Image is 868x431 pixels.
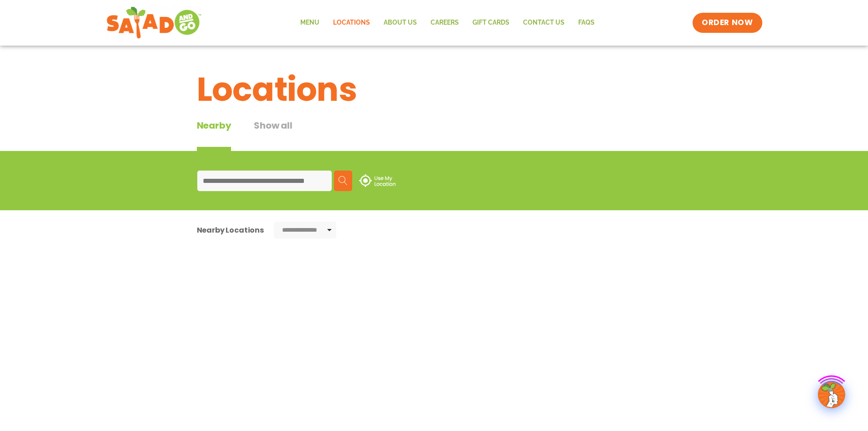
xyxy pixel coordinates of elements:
a: Contact Us [516,12,571,33]
h1: Locations [197,65,672,114]
img: search.svg [339,176,348,185]
nav: Menu [293,12,601,33]
button: Show all [254,119,292,151]
a: Menu [293,12,326,33]
img: use-location.svg [359,174,395,187]
div: Nearby Locations [197,224,264,236]
a: GIFT CARDS [466,12,516,33]
div: Tabbed content [197,119,315,151]
a: Careers [424,12,466,33]
img: new-SAG-logo-768×292 [106,5,202,41]
span: ORDER NOW [702,17,753,28]
div: Nearby [197,119,231,151]
a: ORDER NOW [693,13,762,33]
a: FAQs [571,12,601,33]
a: About Us [377,12,424,33]
a: Locations [326,12,377,33]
